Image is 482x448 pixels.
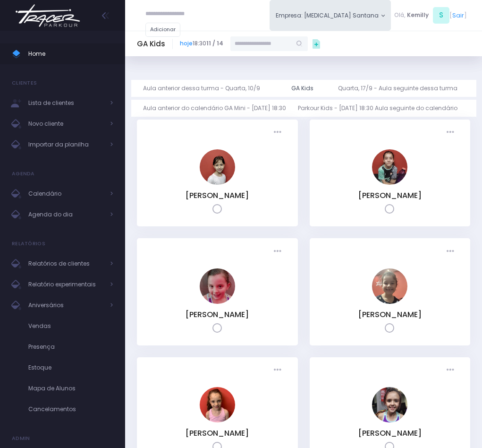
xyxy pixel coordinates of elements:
h4: Relatórios [12,234,45,253]
span: Vendas [28,320,113,332]
a: Adicionar [145,23,180,37]
span: Importar da planilha [28,138,104,151]
img: Maria Cecília Utimi de Sousa [372,387,407,422]
span: Lista de clientes [28,97,104,109]
a: Parkour Kids - [DATE] 18:30 Aula seguinte do calendário [298,100,465,117]
a: [PERSON_NAME] [186,190,249,201]
h4: Admin [12,429,30,448]
span: 18:30 [180,39,223,48]
h4: Clientes [12,74,37,93]
a: [PERSON_NAME] [186,309,249,320]
a: Liz Valotto [200,416,235,424]
span: Novo cliente [28,118,104,130]
img: Laura Alycia Ventura de Souza [372,268,407,304]
a: [PERSON_NAME] [358,428,422,439]
div: Presença [271,244,285,258]
a: [PERSON_NAME] [186,428,249,439]
span: Cancelamentos [28,403,113,415]
div: Presença [271,125,285,139]
span: Mapa de Alunos [28,382,113,395]
div: Presença [443,244,457,258]
a: Sair [452,11,464,20]
span: Estoque [28,362,113,374]
a: Isabela Maximiano Valga Neves [200,298,235,306]
span: Relatório experimentais [28,278,104,291]
div: Presença [271,363,285,377]
a: [PERSON_NAME] [358,190,422,201]
span: Agenda do dia [28,208,104,221]
span: Relatórios de clientes [28,258,104,270]
a: Gabriela Gyurkovits [372,179,407,187]
img: Isabela Maximiano Valga Neves [200,268,235,304]
div: Presença [443,125,457,139]
img: Gabriela Gyurkovits [372,149,407,185]
h5: GA Kids [137,40,165,48]
span: S [433,7,449,24]
a: hoje [180,39,193,47]
a: Maria Cecília Utimi de Sousa [372,416,407,424]
div: [ ] [391,6,470,25]
div: GA Kids [291,84,313,93]
img: Liz Valotto [200,387,235,422]
span: Presença [28,341,113,353]
a: [PERSON_NAME] [358,309,422,320]
div: Ações Rápidas [308,35,325,52]
a: Laura Alycia Ventura de Souza [372,298,407,306]
span: Olá, [394,11,406,19]
span: Aniversários [28,299,104,311]
strong: 11 / 14 [206,39,223,47]
a: Aula anterior do calendário GA Mini - [DATE] 18:30 [143,100,293,117]
a: Quarta, 17/9 - Aula seguinte dessa turma [338,80,465,97]
a: Alice Fernandes Barraconi [200,179,235,187]
span: Home [28,48,113,60]
span: Calendário [28,188,104,200]
span: Kemilly [407,11,429,19]
h4: Agenda [12,164,35,183]
a: Aula anterior dessa turma - Quarta, 10/9 [143,80,267,97]
img: Alice Fernandes Barraconi [200,149,235,185]
div: Presença [443,363,457,377]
